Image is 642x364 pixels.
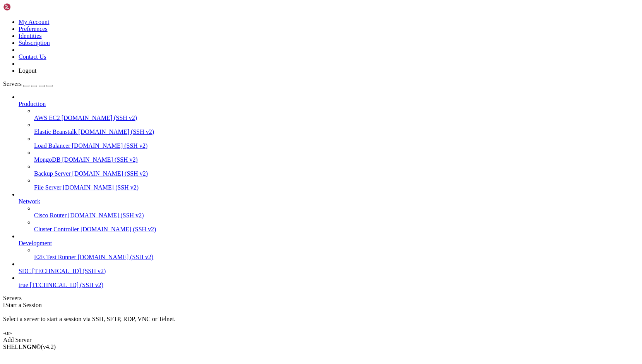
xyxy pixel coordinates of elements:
[19,26,48,32] a: Preferences
[19,261,639,275] li: SDC [TECHNICAL_ID] (SSH v2)
[3,337,639,343] div: Add Server
[34,184,62,191] span: File Server
[19,240,52,246] span: Development
[34,170,639,177] a: Backup Server [DOMAIN_NAME] (SSH v2)
[41,343,56,350] span: 4.2.0
[34,219,639,233] li: Cluster Controller [DOMAIN_NAME] (SSH v2)
[3,343,56,350] span: SHELL ©
[62,156,138,163] span: [DOMAIN_NAME] (SSH v2)
[72,142,148,149] span: [DOMAIN_NAME] (SSH v2)
[5,302,42,308] span: Start a Session
[68,212,144,219] span: [DOMAIN_NAME] (SSH v2)
[34,254,639,261] a: E2E Test Runner [DOMAIN_NAME] (SSH v2)
[3,295,639,302] div: Servers
[78,254,154,260] span: [DOMAIN_NAME] (SSH v2)
[62,114,137,121] span: [DOMAIN_NAME] (SSH v2)
[19,268,31,274] span: SDC
[32,268,106,274] span: [TECHNICAL_ID] (SSH v2)
[30,282,103,288] span: [TECHNICAL_ID] (SSH v2)
[19,101,639,108] a: Production
[72,170,148,177] span: [DOMAIN_NAME] (SSH v2)
[19,282,639,289] a: true [TECHNICAL_ID] (SSH v2)
[3,3,48,11] img: Shellngn
[34,121,639,135] li: Elastic Beanstalk [DOMAIN_NAME] (SSH v2)
[34,156,60,163] span: MongoDB
[19,67,36,74] a: Logout
[22,343,36,350] b: NGN
[19,240,639,247] a: Development
[19,268,639,275] a: SDC [TECHNICAL_ID] (SSH v2)
[34,212,639,219] a: Cisco Router [DOMAIN_NAME] (SSH v2)
[34,226,79,232] span: Cluster Controller
[3,309,639,337] div: Select a server to start a session via SSH, SFTP, RDP, VNC or Telnet. -or-
[19,282,28,288] span: true
[19,94,639,191] li: Production
[34,247,639,261] li: E2E Test Runner [DOMAIN_NAME] (SSH v2)
[34,254,76,260] span: E2E Test Runner
[19,275,639,289] li: true [TECHNICAL_ID] (SSH v2)
[3,80,53,87] a: Servers
[34,170,71,177] span: Backup Server
[34,142,70,149] span: Load Balancer
[19,39,50,46] a: Subscription
[19,101,46,107] span: Production
[34,205,639,219] li: Cisco Router [DOMAIN_NAME] (SSH v2)
[34,163,639,177] li: Backup Server [DOMAIN_NAME] (SSH v2)
[34,128,77,135] span: Elastic Beanstalk
[34,226,639,233] a: Cluster Controller [DOMAIN_NAME] (SSH v2)
[63,184,139,191] span: [DOMAIN_NAME] (SSH v2)
[34,114,639,121] a: AWS EC2 [DOMAIN_NAME] (SSH v2)
[19,191,639,233] li: Network
[19,233,639,261] li: Development
[34,177,639,191] li: File Server [DOMAIN_NAME] (SSH v2)
[19,19,50,25] a: My Account
[34,184,639,191] a: File Server [DOMAIN_NAME] (SSH v2)
[3,80,22,87] span: Servers
[34,135,639,149] li: Load Balancer [DOMAIN_NAME] (SSH v2)
[80,226,156,232] span: [DOMAIN_NAME] (SSH v2)
[79,128,154,135] span: [DOMAIN_NAME] (SSH v2)
[34,108,639,121] li: AWS EC2 [DOMAIN_NAME] (SSH v2)
[3,302,5,308] span: 
[19,198,40,205] span: Network
[19,32,42,39] a: Identities
[34,114,60,121] span: AWS EC2
[34,212,67,219] span: Cisco Router
[34,156,639,163] a: MongoDB [DOMAIN_NAME] (SSH v2)
[34,142,639,149] a: Load Balancer [DOMAIN_NAME] (SSH v2)
[19,198,639,205] a: Network
[19,53,46,60] a: Contact Us
[34,149,639,163] li: MongoDB [DOMAIN_NAME] (SSH v2)
[34,128,639,135] a: Elastic Beanstalk [DOMAIN_NAME] (SSH v2)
